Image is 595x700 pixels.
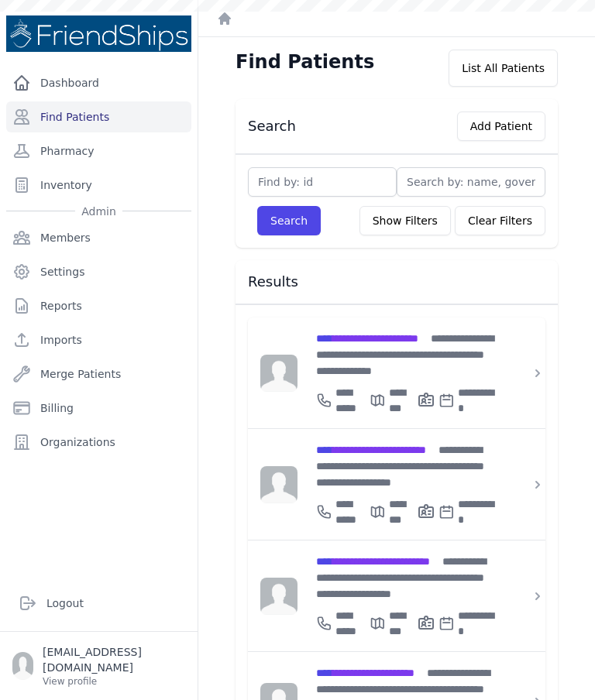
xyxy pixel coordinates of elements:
input: Find by: id [248,167,397,197]
h1: Find Patients [236,50,374,74]
p: [EMAIL_ADDRESS][DOMAIN_NAME] [43,644,185,675]
a: Logout [12,588,185,619]
button: Search [257,206,321,235]
h3: Search [248,117,296,136]
p: View profile [43,675,185,688]
img: Medical Missions EMR [6,15,191,52]
input: Search by: name, government id or phone [397,167,545,197]
a: [EMAIL_ADDRESS][DOMAIN_NAME] View profile [12,644,185,688]
button: Add Patient [457,112,545,141]
a: Inventory [6,170,191,201]
h3: Results [248,273,545,291]
a: Organizations [6,427,191,458]
a: Merge Patients [6,359,191,389]
a: Imports [6,324,191,355]
div: List All Patients [449,50,558,87]
img: person-242608b1a05df3501eefc295dc1bc67a.jpg [260,578,297,615]
img: person-242608b1a05df3501eefc295dc1bc67a.jpg [260,355,297,392]
a: Billing [6,393,191,424]
a: Dashboard [6,67,191,98]
button: Clear Filters [455,206,545,235]
span: Admin [75,204,122,219]
button: Show Filters [359,206,451,235]
a: Settings [6,256,191,287]
a: Find Patients [6,101,191,132]
a: Members [6,222,191,253]
a: Reports [6,290,191,321]
img: person-242608b1a05df3501eefc295dc1bc67a.jpg [260,466,297,503]
a: Pharmacy [6,136,191,166]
